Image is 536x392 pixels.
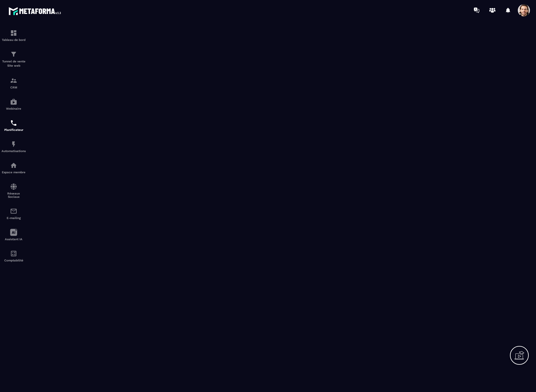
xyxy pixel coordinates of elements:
img: automations [10,141,17,148]
img: automations [10,162,17,169]
img: formation [10,77,17,84]
img: formation [10,29,17,37]
p: Tunnel de vente Site web [2,59,26,68]
img: formation [10,51,17,58]
img: social-network [10,183,17,190]
p: E-mailing [2,216,26,220]
a: automationsautomationsEspace membre [2,157,26,178]
p: Tableau de bord [2,38,26,42]
img: email [10,208,17,215]
a: emailemailE-mailing [2,203,26,224]
p: Automatisations [2,149,26,153]
a: formationformationTunnel de vente Site web [2,46,26,72]
p: Planificateur [2,128,26,131]
a: automationsautomationsAutomatisations [2,136,26,157]
a: formationformationTableau de bord [2,25,26,46]
img: accountant [10,250,17,257]
img: automations [10,98,17,105]
a: social-networksocial-networkRéseaux Sociaux [2,178,26,203]
a: formationformationCRM [2,72,26,94]
a: schedulerschedulerPlanificateur [2,115,26,136]
p: Webinaire [2,107,26,110]
a: automationsautomationsWebinaire [2,94,26,115]
p: Réseaux Sociaux [2,192,26,198]
p: Espace membre [2,171,26,174]
img: logo [8,5,63,17]
img: scheduler [10,119,17,127]
a: Assistant IA [2,224,26,245]
p: CRM [2,86,26,89]
a: accountantaccountantComptabilité [2,245,26,267]
p: Assistant IA [2,238,26,241]
p: Comptabilité [2,259,26,262]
